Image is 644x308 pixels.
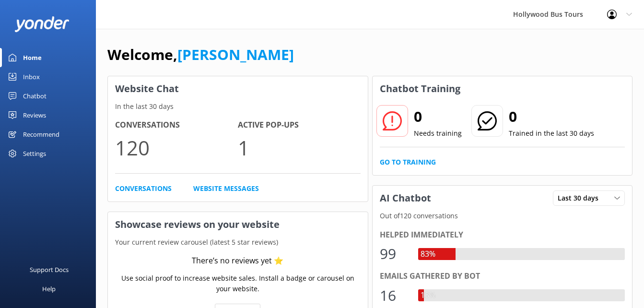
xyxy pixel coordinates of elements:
div: Reviews [23,106,46,125]
img: yonder-white-logo.png [14,16,70,32]
p: Trained in the last 30 days [509,128,594,139]
div: Chatbot [23,86,47,106]
a: Website Messages [193,183,259,194]
a: Go to Training [380,157,436,167]
h1: Welcome, [107,43,294,66]
h3: Chatbot Training [373,76,468,101]
div: Help [42,279,56,298]
div: Home [23,48,42,67]
div: Settings [23,144,46,163]
h4: Active Pop-ups [238,119,361,131]
div: There’s no reviews yet ⭐ [192,255,283,267]
div: 99 [380,242,409,265]
div: 83% [418,248,438,261]
a: [PERSON_NAME] [177,45,294,64]
h4: Conversations [115,119,238,131]
div: Support Docs [30,260,69,279]
h2: 0 [414,105,462,128]
h2: 0 [509,105,594,128]
div: 16 [380,284,409,307]
div: Inbox [23,67,40,86]
div: Recommend [23,125,59,144]
span: Last 30 days [558,193,604,203]
p: 120 [115,131,238,164]
p: In the last 30 days [108,101,368,112]
div: Helped immediately [380,229,625,241]
a: Conversations [115,183,172,194]
p: 1 [238,131,361,164]
p: Your current review carousel (latest 5 star reviews) [108,237,368,248]
p: Out of 120 conversations [373,211,632,221]
h3: AI Chatbot [373,186,438,211]
div: 13% [418,289,438,302]
div: Emails gathered by bot [380,270,625,283]
p: Needs training [414,128,462,139]
h3: Showcase reviews on your website [108,212,368,237]
h3: Website Chat [108,76,368,101]
p: Use social proof to increase website sales. Install a badge or carousel on your website. [115,273,361,295]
